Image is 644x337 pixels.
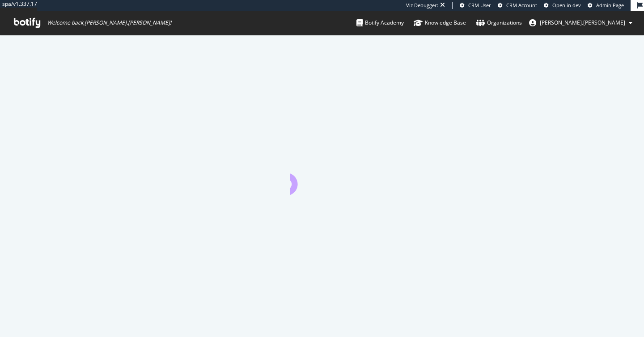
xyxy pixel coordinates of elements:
div: Organizations [476,18,522,27]
div: Viz Debugger: [406,2,438,9]
span: Admin Page [596,2,624,8]
a: Admin Page [588,2,624,9]
button: [PERSON_NAME].[PERSON_NAME] [522,16,640,30]
span: tyler.cohen [540,19,625,26]
a: CRM Account [498,2,537,9]
a: Botify Academy [356,11,404,35]
a: CRM User [460,2,491,9]
div: animation [290,163,354,195]
span: Open in dev [552,2,581,8]
div: Botify Academy [356,18,404,27]
span: CRM Account [506,2,537,8]
span: Welcome back, [PERSON_NAME].[PERSON_NAME] ! [47,19,171,26]
div: Knowledge Base [414,18,466,27]
a: Open in dev [544,2,581,9]
a: Organizations [476,11,522,35]
a: Knowledge Base [414,11,466,35]
span: CRM User [468,2,491,8]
